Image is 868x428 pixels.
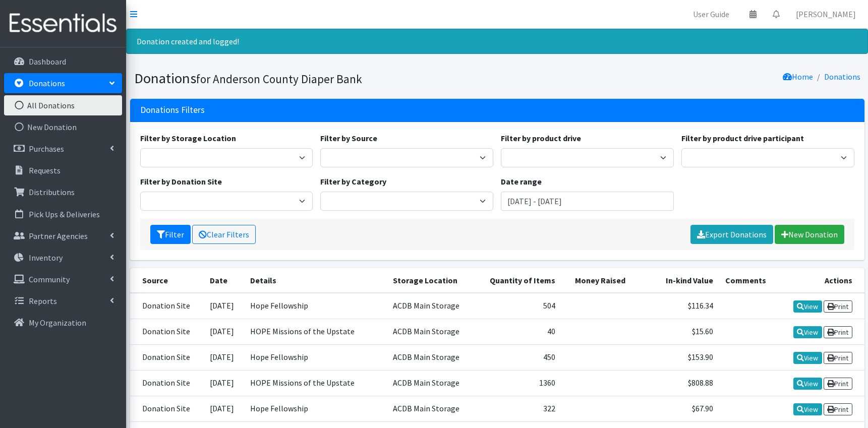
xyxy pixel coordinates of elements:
td: [DATE] [204,293,244,319]
a: New Donation [775,225,844,244]
td: $808.88 [631,370,719,396]
td: HOPE Missions of the Upstate [244,370,387,396]
p: Requests [29,165,61,175]
td: [DATE] [204,344,244,370]
td: $116.34 [631,293,719,319]
td: ACDB Main Storage [387,319,475,344]
th: Comments [719,268,778,293]
td: [DATE] [204,319,244,344]
th: In-kind Value [631,268,719,293]
a: Donations [4,73,122,93]
a: Community [4,269,122,289]
th: Money Raised [561,268,631,293]
p: Purchases [29,144,64,154]
a: All Donations [4,95,122,115]
img: HumanEssentials [4,7,122,40]
td: ACDB Main Storage [387,370,475,396]
td: ACDB Main Storage [387,396,475,422]
label: Filter by Donation Site [140,175,222,188]
a: Home [783,72,813,82]
a: Donations [824,72,860,82]
td: HOPE Missions of the Upstate [244,319,387,344]
th: Date [204,268,244,293]
th: Details [244,268,387,293]
div: Donation created and logged! [126,29,868,54]
p: Inventory [29,253,63,263]
td: 450 [475,344,561,370]
a: [PERSON_NAME] [788,4,864,24]
td: $153.90 [631,344,719,370]
td: Donation Site [130,344,204,370]
p: Community [29,274,70,284]
a: View [793,326,822,338]
label: Filter by Source [320,132,377,144]
a: Clear Filters [192,225,256,244]
td: Hope Fellowship [244,344,387,370]
button: Filter [150,225,191,244]
h3: Donations Filters [140,105,205,115]
th: Source [130,268,204,293]
a: User Guide [685,4,737,24]
td: $67.90 [631,396,719,422]
td: Hope Fellowship [244,396,387,422]
a: Partner Agencies [4,226,122,246]
h1: Donations [134,70,494,87]
a: My Organization [4,313,122,333]
td: ACDB Main Storage [387,293,475,319]
th: Storage Location [387,268,475,293]
a: View [793,403,822,415]
a: Print [824,300,852,313]
td: $15.60 [631,319,719,344]
p: My Organization [29,318,86,328]
a: Dashboard [4,51,122,72]
a: Reports [4,291,122,311]
td: 40 [475,319,561,344]
td: [DATE] [204,396,244,422]
a: Export Donations [690,225,773,244]
label: Filter by product drive [501,132,581,144]
a: Print [824,326,852,338]
td: ACDB Main Storage [387,344,475,370]
p: Distributions [29,187,75,197]
td: Hope Fellowship [244,293,387,319]
label: Date range [501,175,542,188]
p: Donations [29,78,65,88]
a: Inventory [4,248,122,268]
td: Donation Site [130,293,204,319]
a: Print [824,403,852,415]
label: Filter by product drive participant [681,132,804,144]
p: Reports [29,296,57,306]
td: 322 [475,396,561,422]
p: Dashboard [29,56,66,67]
p: Partner Agencies [29,231,88,241]
a: Requests [4,160,122,180]
th: Actions [778,268,864,293]
td: Donation Site [130,319,204,344]
a: Print [824,352,852,364]
label: Filter by Storage Location [140,132,236,144]
td: 1360 [475,370,561,396]
a: New Donation [4,117,122,137]
label: Filter by Category [320,175,386,188]
a: View [793,352,822,364]
p: Pick Ups & Deliveries [29,209,100,219]
a: View [793,378,822,390]
td: 504 [475,293,561,319]
th: Quantity of Items [475,268,561,293]
a: Pick Ups & Deliveries [4,204,122,224]
a: View [793,300,822,313]
td: Donation Site [130,396,204,422]
a: Distributions [4,182,122,202]
input: January 1, 2011 - December 31, 2011 [501,192,674,211]
a: Print [824,378,852,390]
a: Purchases [4,139,122,159]
td: Donation Site [130,370,204,396]
td: [DATE] [204,370,244,396]
small: for Anderson County Diaper Bank [196,72,362,86]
